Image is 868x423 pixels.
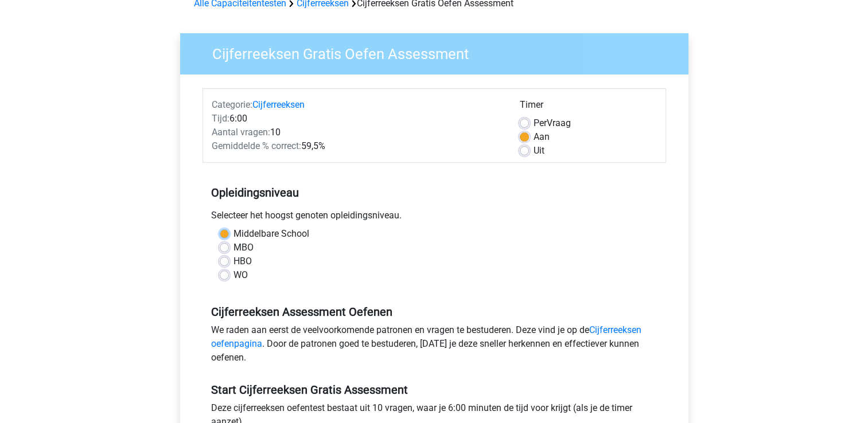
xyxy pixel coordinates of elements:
[212,99,252,110] span: Categorie:
[233,268,248,282] label: WO
[203,112,511,126] div: 6:00
[252,99,305,110] a: Cijferreeksen
[203,209,666,227] div: Selecteer het hoogst genoten opleidingsniveau.
[520,98,657,116] div: Timer
[212,127,270,138] span: Aantal vragen:
[233,241,254,254] label: MBO
[534,130,550,144] label: Aan
[203,126,511,139] div: 10
[211,383,657,397] h5: Start Cijferreeksen Gratis Assessment
[212,113,229,124] span: Tijd:
[233,227,309,241] label: Middelbare School
[211,305,657,319] h5: Cijferreeksen Assessment Oefenen
[198,41,680,63] h3: Cijferreeksen Gratis Oefen Assessment
[233,254,252,268] label: HBO
[212,140,301,151] span: Gemiddelde % correct:
[534,117,547,128] span: Per
[203,139,511,153] div: 59,5%
[211,181,657,204] h5: Opleidingsniveau
[534,116,571,130] label: Vraag
[203,323,666,369] div: We raden aan eerst de veelvoorkomende patronen en vragen te bestuderen. Deze vind je op de . Door...
[534,144,544,158] label: Uit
